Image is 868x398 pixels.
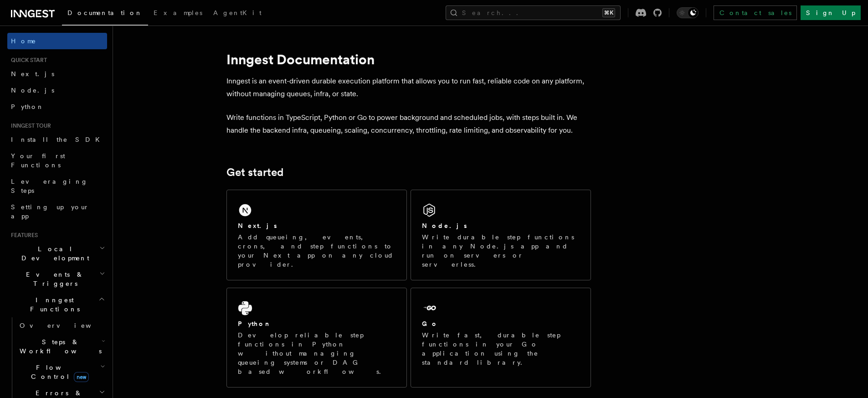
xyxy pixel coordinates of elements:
[238,319,272,328] h2: Python
[62,3,148,26] a: Documentation
[422,331,580,367] p: Write fast, durable step functions in your Go application using the standard library.
[16,363,100,381] span: Flow Control
[446,5,621,20] button: Search...⌘K
[11,103,44,110] span: Python
[148,3,208,25] a: Examples
[226,190,407,280] a: Next.jsAdd queueing, events, crons, and step functions to your Next app on any cloud provider.
[7,98,107,115] a: Python
[238,221,277,230] h2: Next.js
[213,9,262,16] span: AgentKit
[677,7,699,18] button: Toggle dark mode
[7,82,107,98] a: Node.js
[16,337,102,356] span: Steps & Workflows
[422,233,580,269] p: Write durable step functions in any Node.js app and run on servers or serverless.
[11,178,88,194] span: Leveraging Steps
[422,319,438,328] h2: Go
[7,33,107,49] a: Home
[67,9,143,16] span: Documentation
[226,288,407,388] a: PythonDevelop reliable step functions in Python without managing queueing systems or DAG based wo...
[411,190,591,280] a: Node.jsWrite durable step functions in any Node.js app and run on servers or serverless.
[7,295,98,314] span: Inngest Functions
[801,5,861,20] a: Sign Up
[11,36,36,46] span: Home
[7,148,107,173] a: Your first Functions
[226,75,591,100] p: Inngest is an event-driven durable execution platform that allows you to run fast, reliable code ...
[7,241,107,266] button: Local Development
[154,9,202,16] span: Examples
[208,3,267,25] a: AgentKit
[74,372,89,382] span: new
[11,203,89,220] span: Setting up your app
[7,173,107,199] a: Leveraging Steps
[20,322,113,329] span: Overview
[7,292,107,317] button: Inngest Functions
[7,244,99,263] span: Local Development
[7,270,99,288] span: Events & Triggers
[7,66,107,82] a: Next.js
[16,317,107,334] a: Overview
[422,221,467,230] h2: Node.js
[11,70,54,78] span: Next.js
[714,5,797,20] a: Contact sales
[7,122,51,129] span: Inngest tour
[7,232,38,239] span: Features
[602,8,615,17] kbd: ⌘K
[7,199,107,224] a: Setting up your app
[238,233,395,269] p: Add queueing, events, crons, and step functions to your Next app on any cloud provider.
[11,136,105,143] span: Install the SDK
[16,359,107,385] button: Flow Controlnew
[226,51,591,67] h1: Inngest Documentation
[7,57,47,64] span: Quick start
[16,334,107,359] button: Steps & Workflows
[11,152,65,169] span: Your first Functions
[7,266,107,292] button: Events & Triggers
[226,111,591,137] p: Write functions in TypeScript, Python or Go to power background and scheduled jobs, with steps bu...
[238,331,395,376] p: Develop reliable step functions in Python without managing queueing systems or DAG based workflows.
[411,288,591,388] a: GoWrite fast, durable step functions in your Go application using the standard library.
[7,131,107,148] a: Install the SDK
[226,166,283,179] a: Get started
[11,87,54,94] span: Node.js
